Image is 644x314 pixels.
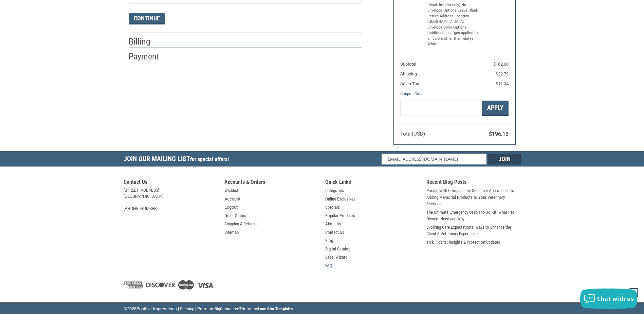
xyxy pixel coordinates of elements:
a: Tick Tidbits: Insights & Protection Updates [426,239,500,246]
span: Chat with us [597,295,634,302]
a: Sitemap [224,229,239,236]
h5: Join Our Mailing List [124,151,232,169]
span: $11.34 [496,81,509,86]
span: 2025 [127,306,136,311]
span: © Positive Impressions [124,306,177,311]
a: Contact Us [325,229,344,236]
address: [STREET_ADDRESS] [GEOGRAPHIC_DATA] [PHONE_NUMBER] [124,187,218,212]
h5: Recent Blog Posts [426,179,521,187]
a: Shipping & Returns [224,221,257,227]
span: $196.13 [489,131,509,137]
li: Return Address Location [GEOGRAPHIC_DATA] [427,14,480,25]
span: Subtotal [400,62,416,67]
a: The Ultimate Emergency Grab-and-Go Kit: What Pet Owners Need and Why [426,209,521,222]
h5: Accounts & Orders [224,179,319,187]
a: Wishlist [224,187,238,194]
button: Chat with us [580,289,637,309]
a: BigCommerce [215,306,239,311]
span: $22.79 [496,71,509,76]
a: About Us [325,221,341,227]
button: Apply [482,101,509,116]
a: Evolving Care Expectations: Ways to Enhance the Client & Veterinary Experience [426,224,521,237]
h5: Quick Links [325,179,420,187]
a: | Sitemap [178,306,194,311]
a: Categories [325,187,344,194]
a: FAQ [325,262,332,269]
li: | Premium Theme by [195,306,293,314]
a: Specials [325,204,340,211]
button: Continue [129,13,165,24]
li: Envelope Color Options (additional charges applied for all colors other than white) White [427,25,480,47]
a: Digital Catalog [325,246,350,252]
span: Sales Tax [400,81,419,86]
h2: Billing [129,36,168,47]
a: Lone Star Templates [258,306,293,311]
span: Total (USD) [400,131,425,137]
a: Order Status [224,212,246,219]
h5: Contact Us [124,179,218,187]
a: Online Exclusives [325,196,355,203]
a: Account [224,196,240,203]
input: Join [488,154,521,164]
input: Gift Certificate or Coupon Code [400,101,482,116]
a: Logout [224,204,238,211]
a: Popular Products [325,212,355,219]
li: Envelope Options Leave Blank [427,8,480,14]
a: Coupon Code [400,91,423,96]
span: Shipping [400,71,417,76]
input: Email [382,154,486,164]
a: Label Wizard [325,254,347,261]
span: $162.00 [493,62,509,67]
h2: Payment [129,51,168,62]
a: Pricing With Compassion: Sensitive Approaches to Adding Memorial Products to Your Veterinary Serv... [426,187,521,207]
span: for special offers! [190,156,229,162]
a: Blog [325,237,333,244]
